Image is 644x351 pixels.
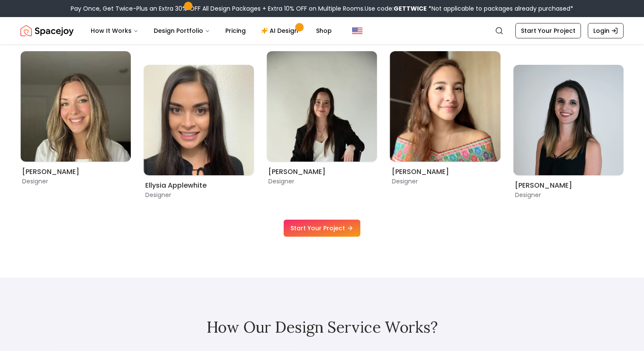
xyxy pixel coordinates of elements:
div: 2 / 9 [513,51,624,199]
div: 8 / 9 [144,51,254,199]
span: Use code: [365,4,427,13]
nav: Main [84,22,339,39]
span: *Not applicable to packages already purchased* [427,4,573,13]
img: Sarah Nelson [20,51,131,162]
a: Spacejoy [20,22,74,39]
button: How It Works [84,22,145,39]
img: Angela Amore [513,65,624,175]
p: Designer [268,177,375,186]
img: Maria Castillero [390,51,500,162]
h6: Ellysia Applewhite [145,180,252,191]
h6: [PERSON_NAME] [392,167,499,177]
p: Designer [145,191,252,199]
button: Design Portfolio [147,22,217,39]
p: Designer [22,177,129,186]
a: Shop [309,22,339,39]
a: Pricing [218,22,253,39]
a: Start Your Project [515,23,581,38]
img: Grazia Decanini [267,51,377,162]
div: 1 / 9 [390,51,500,172]
div: 9 / 9 [267,51,377,172]
img: Ellysia Applewhite [144,65,254,175]
div: 7 / 9 [20,51,131,172]
img: United States [352,26,362,36]
a: Start Your Project [284,220,360,237]
p: Designer [392,177,499,186]
h6: [PERSON_NAME] [22,167,129,177]
b: GETTWICE [394,4,427,13]
h2: How Our Design Service Works? [20,319,624,336]
h6: [PERSON_NAME] [515,180,622,191]
h6: [PERSON_NAME] [268,167,375,177]
nav: Global [20,17,624,44]
img: Spacejoy Logo [20,22,74,39]
div: Pay Once, Get Twice-Plus an Extra 30% OFF All Design Packages + Extra 10% OFF on Multiple Rooms. [71,4,573,13]
p: Designer [515,191,622,199]
div: Carousel [20,51,624,199]
a: Login [588,23,624,38]
a: AI Design [254,22,308,39]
